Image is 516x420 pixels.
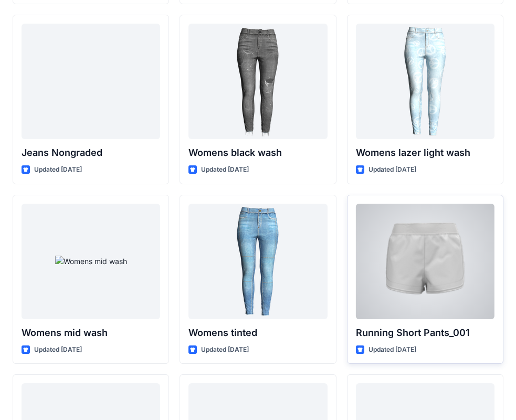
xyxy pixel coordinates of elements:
[356,24,494,139] a: Womens lazer light wash
[356,325,494,340] p: Running Short Pants_001
[201,344,249,355] p: Updated [DATE]
[368,344,416,355] p: Updated [DATE]
[22,204,160,319] a: Womens mid wash
[34,164,82,175] p: Updated [DATE]
[22,24,160,139] a: Jeans Nongraded
[368,164,416,175] p: Updated [DATE]
[188,204,327,319] a: Womens tinted
[22,325,160,340] p: Womens mid wash
[201,164,249,175] p: Updated [DATE]
[188,24,327,139] a: Womens black wash
[34,344,82,355] p: Updated [DATE]
[188,325,327,340] p: Womens tinted
[356,145,494,160] p: Womens lazer light wash
[22,145,160,160] p: Jeans Nongraded
[356,204,494,319] a: Running Short Pants_001
[188,145,327,160] p: Womens black wash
